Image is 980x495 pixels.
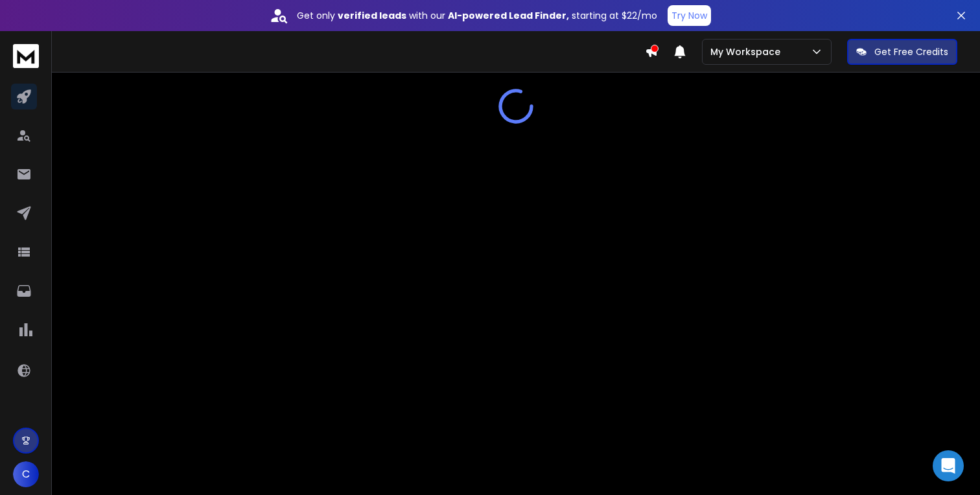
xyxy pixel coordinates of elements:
[847,39,957,65] button: Get Free Credits
[710,45,786,58] p: My Workspace
[668,5,711,26] button: Try Now
[297,9,657,22] p: Get only with our starting at $22/mo
[933,450,964,481] div: Open Intercom Messenger
[874,45,948,58] p: Get Free Credits
[448,9,569,22] strong: AI-powered Lead Finder,
[13,461,39,487] button: C
[338,9,406,22] strong: verified leads
[13,44,39,68] img: logo
[671,9,707,22] p: Try Now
